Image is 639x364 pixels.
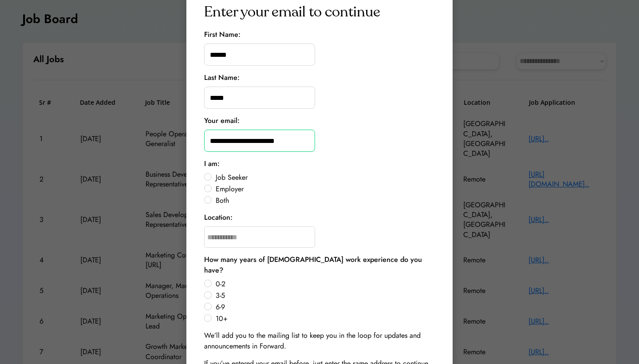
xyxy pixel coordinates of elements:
[213,304,435,311] label: 6-9
[213,197,435,204] label: Both
[204,115,240,126] div: Your email:
[204,254,435,276] div: How many years of [DEMOGRAPHIC_DATA] work experience do you have?
[213,281,435,288] label: 0-2
[213,292,435,299] label: 3-5
[204,29,241,40] div: First Name:
[204,212,233,223] div: Location:
[213,174,435,181] label: Job Seeker
[213,315,435,322] label: 10+
[204,330,435,352] div: We’ll add you to the mailing list to keep you in the loop for updates and announcements in Forward.
[213,186,435,193] label: Employer
[204,72,240,83] div: Last Name:
[204,1,380,23] div: Enter your email to continue
[204,158,220,169] div: I am:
